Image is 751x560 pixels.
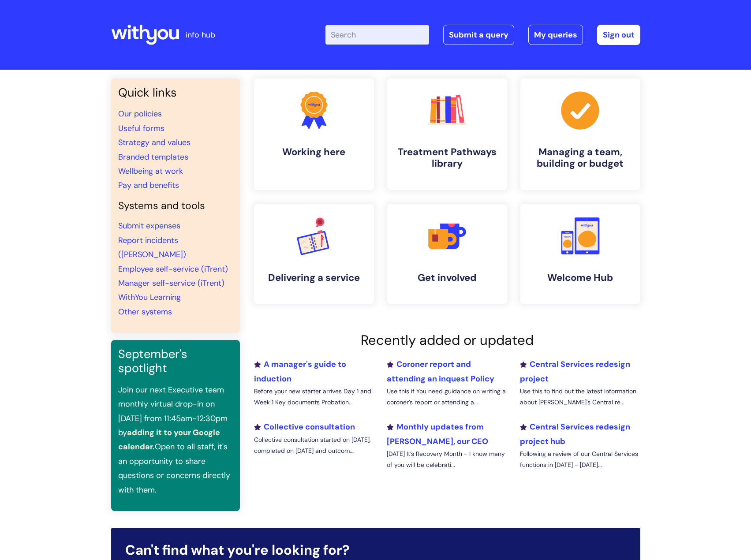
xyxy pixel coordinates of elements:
[520,78,640,190] a: Managing a team, building or budget
[394,272,500,284] h4: Get involved
[387,78,507,190] a: Treatment Pathways library
[520,386,640,408] p: Use this to find out the latest information about [PERSON_NAME]'s Central re...
[527,272,633,284] h4: Welcome Hub
[443,25,514,45] a: Submit a query
[387,204,507,304] a: Get involved
[118,347,233,376] h3: September's spotlight
[254,386,374,408] p: Before your new starter arrives Day 1 and Week 1 Key documents Probation...
[520,448,640,470] p: Following a review of our Central Services functions in [DATE] - [DATE]...
[254,78,374,190] a: Working here
[520,359,630,384] a: Central Services redesign project
[118,292,181,302] a: WithYou Learning
[254,359,346,384] a: A manager's guide to induction
[387,448,507,470] p: [DATE] It’s Recovery Month - I know many of you will be celebrati...
[118,278,224,288] a: Manager self-service (iTrent)
[520,204,640,304] a: Welcome Hub
[118,200,233,212] h4: Systems and tools
[520,422,630,446] a: Central Services redesign project hub
[118,86,233,100] h3: Quick links
[325,25,640,45] div: | -
[118,108,162,119] a: Our policies
[254,422,355,432] a: Collective consultation
[118,166,183,176] a: Wellbeing at work
[125,542,626,558] h2: Can't find what you're looking for?
[118,383,233,497] p: Join our next Executive team monthly virtual drop-in on [DATE] from 11:45am-12:30pm by Open to al...
[254,434,374,456] p: Collective consultation started on [DATE], completed on [DATE] and outcom...
[394,146,500,170] h4: Treatment Pathways library
[118,123,164,134] a: Useful forms
[528,25,583,45] a: My queries
[254,332,640,348] h2: Recently added or updated
[387,422,488,446] a: Monthly updates from [PERSON_NAME], our CEO
[325,25,429,45] input: Search
[118,235,186,260] a: Report incidents ([PERSON_NAME])
[118,264,228,274] a: Employee self-service (iTrent)
[254,204,374,304] a: Delivering a service
[118,427,220,452] a: adding it to your Google calendar.
[387,359,494,384] a: Coroner report and attending an inquest Policy
[118,180,179,190] a: Pay and benefits
[261,272,367,284] h4: Delivering a service
[527,146,633,170] h4: Managing a team, building or budget
[186,28,215,42] p: info hub
[118,152,188,162] a: Branded templates
[597,25,640,45] a: Sign out
[118,306,172,317] a: Other systems
[118,137,191,148] a: Strategy and values
[387,386,507,408] p: Use this if You need guidance on writing a coroner’s report or attending a...
[261,146,367,158] h4: Working here
[118,220,180,231] a: Submit expenses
